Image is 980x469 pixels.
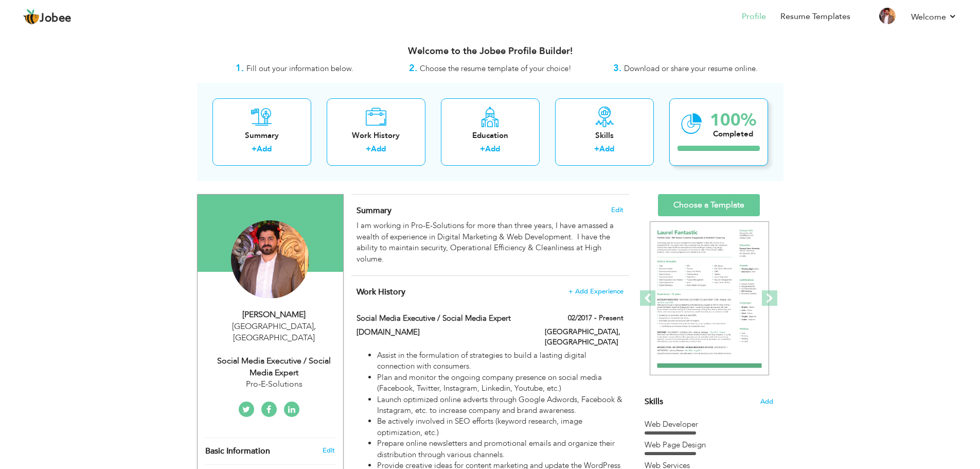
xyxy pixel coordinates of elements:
[371,144,386,154] a: Add
[252,144,257,154] label: +
[409,62,417,75] strong: 2.
[205,355,343,379] div: Social Media Executive / Social Media Expert
[205,321,343,344] div: [GEOGRAPHIC_DATA] [GEOGRAPHIC_DATA]
[23,9,72,25] a: Jobee
[568,313,623,323] label: 02/2017 - Present
[23,9,40,25] img: jobee.io
[710,112,756,129] div: 100%
[911,11,957,23] a: Welcome
[545,327,623,348] label: [GEOGRAPHIC_DATA], [GEOGRAPHIC_DATA]
[357,327,529,338] label: [DOMAIN_NAME]
[236,62,244,75] strong: 1.
[449,130,531,141] div: Education
[377,394,623,416] li: Launch optimized online adverts through Google Adwords, Facebook & Instagram, etc. to increase co...
[335,130,417,141] div: Work History
[231,220,309,299] img: Usama Yaqoob
[480,144,485,154] label: +
[197,46,783,57] h3: Welcome to the Jobee Profile Builder!
[323,446,335,455] a: Edit
[563,130,646,141] div: Skills
[879,8,896,24] img: Profile Img
[613,62,621,75] strong: 3.
[357,286,405,298] span: Work History
[257,144,272,154] a: Add
[594,144,599,154] label: +
[645,396,663,407] span: Skills
[710,129,756,140] div: Completed
[760,397,773,407] span: Add
[742,11,766,23] a: Profile
[357,313,529,324] label: Social Media Executive / Social Media Expert
[645,440,773,450] div: Web Page Design
[599,144,614,154] a: Add
[377,438,623,460] li: Prepare online newsletters and promotional emails and organize their distribution through various...
[377,372,623,394] li: Plan and monitor the ongoing company presence on social media (Facebook, Twitter, Instagram, Link...
[568,288,623,295] span: + Add Experience
[611,206,623,214] span: Edit
[366,144,371,154] label: +
[658,194,760,216] a: Choose a Template
[314,321,316,332] span: ,
[377,350,623,372] li: Assist in the formulation of strategies to build a lasting digital connection with consumers.
[246,63,353,74] span: Fill out your information below.
[420,63,572,74] span: Choose the resume template of your choice!
[205,378,343,390] div: Pro-E-Solutions
[357,205,623,216] h4: Adding a summary is a quick and easy way to highlight your experience and interests.
[357,205,391,216] span: Summary
[357,220,623,265] div: I am working in Pro-E-Solutions for more than three years, I have amassed a wealth of experience ...
[40,13,72,24] span: Jobee
[780,11,850,23] a: Resume Templates
[377,416,623,438] li: Be actively involved in SEO efforts (keyword research, image optimization, etc.)
[624,63,758,74] span: Download or share your resume online.
[221,130,303,141] div: Summary
[205,309,343,321] div: [PERSON_NAME]
[205,447,270,456] span: Basic Information
[485,144,500,154] a: Add
[645,419,773,430] div: Web Developer
[357,287,623,297] h4: This helps to show the companies you have worked for.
